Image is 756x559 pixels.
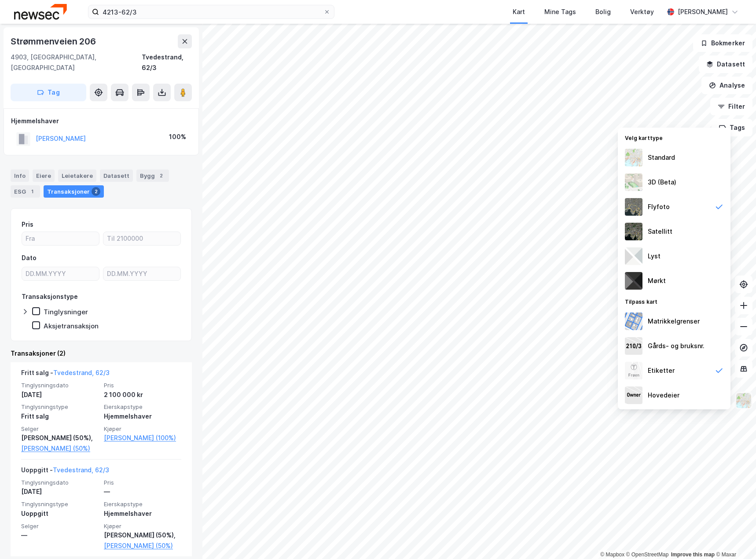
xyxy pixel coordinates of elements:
div: Transaksjoner [44,185,104,198]
span: Selger [21,522,99,530]
input: DD.MM.YYYY [103,267,180,280]
div: Standard [648,152,675,163]
img: luj3wr1y2y3+OchiMxRmMxRlscgabnMEmZ7DJGWxyBpucwSZnsMkZbHIGm5zBJmewyRlscgabnMEmZ7DJGWxyBpucwSZnsMkZ... [625,247,642,265]
a: OpenStreetMap [626,552,669,558]
div: Aksjetransaksjon [44,322,99,330]
span: Selger [21,425,99,433]
div: Hjemmelshaver [11,116,191,126]
span: Tinglysningsdato [21,479,99,486]
div: Uoppgitt [21,508,99,519]
div: Eiere [33,169,55,182]
button: Tags [712,119,752,136]
img: cadastreBorders.cfe08de4b5ddd52a10de.jpeg [625,313,642,330]
div: Mørkt [648,276,666,286]
div: [PERSON_NAME] [678,7,728,17]
img: Z [625,198,642,216]
div: Dato [22,253,37,263]
span: Tinglysningstype [21,403,99,411]
div: Fritt salg [21,411,99,422]
img: nCdM7BzjoCAAAAAElFTkSuQmCC [625,272,642,290]
img: Z [625,362,642,379]
span: Tinglysningsdato [21,382,99,389]
div: Hjemmelshaver [104,411,181,422]
input: Søk på adresse, matrikkel, gårdeiere, leietakere eller personer [99,5,323,18]
div: [DATE] [21,486,99,497]
iframe: Chat Widget [712,517,756,559]
img: newsec-logo.f6e21ccffca1b3a03d2d.png [14,4,67,19]
span: Tinglysningstype [21,500,99,508]
div: Etiketter [648,365,675,376]
div: Pris [22,219,33,230]
span: Pris [104,479,181,486]
img: Z [735,392,752,409]
div: Hovedeier [648,390,679,401]
a: Improve this map [671,552,715,558]
div: 2 100 000 kr [104,390,181,400]
div: Gårds- og bruksnr. [648,341,705,351]
div: — [104,486,181,497]
input: Til 2100000 [103,232,180,245]
div: Mine Tags [544,7,576,17]
div: Matrikkelgrenser [648,316,700,327]
div: Strømmenveien 206 [11,34,98,48]
div: Verktøy [630,7,654,17]
div: Leietakere [58,169,96,182]
span: Pris [104,382,181,389]
a: Tvedestrand, 62/3 [53,369,110,376]
div: ESG [11,185,40,198]
div: Tinglysninger [44,308,88,316]
span: Eierskapstype [104,500,181,508]
div: — [21,530,99,541]
a: Mapbox [600,552,624,558]
span: Eierskapstype [104,403,181,411]
div: Kontrollprogram for chat [712,517,756,559]
input: Fra [22,232,99,245]
div: 2 [157,171,165,180]
div: 4903, [GEOGRAPHIC_DATA], [GEOGRAPHIC_DATA] [11,52,142,73]
div: Datasett [100,169,133,182]
img: cadastreKeys.547ab17ec502f5a4ef2b.jpeg [625,337,642,355]
img: 9k= [625,223,642,240]
div: Velg karttype [618,129,730,145]
div: Kart [513,7,525,17]
a: [PERSON_NAME] (50%) [21,443,99,454]
div: Transaksjonstype [22,291,78,302]
div: Tilpass kart [618,293,730,309]
div: Uoppgitt - [21,465,109,479]
span: Kjøper [104,522,181,530]
a: [PERSON_NAME] (100%) [104,433,181,443]
button: Tag [11,84,86,101]
div: [DATE] [21,390,99,400]
span: Kjøper [104,425,181,433]
div: Lyst [648,251,661,261]
div: 1 [28,187,37,196]
div: [PERSON_NAME] (50%), [104,530,181,541]
button: Datasett [699,55,752,73]
div: 3D (Beta) [648,177,676,188]
button: Bokmerker [693,34,752,52]
a: Tvedestrand, 62/3 [53,466,109,474]
div: Info [11,169,29,182]
div: Fritt salg - [21,368,110,382]
div: Bolig [595,7,611,17]
div: 2 [92,187,100,196]
div: 100% [169,132,186,142]
div: Transaksjoner (2) [11,348,192,359]
div: Hjemmelshaver [104,508,181,519]
a: [PERSON_NAME] (50%) [104,541,181,551]
input: DD.MM.YYYY [22,267,99,280]
div: [PERSON_NAME] (50%), [21,433,99,443]
div: Flyfoto [648,202,670,212]
div: Satellitt [648,226,672,237]
button: Filter [710,98,752,115]
img: Z [625,173,642,191]
div: Bygg [136,169,169,182]
button: Analyse [701,77,752,94]
div: Tvedestrand, 62/3 [142,52,192,73]
img: majorOwner.b5e170eddb5c04bfeeff.jpeg [625,386,642,404]
img: Z [625,149,642,166]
